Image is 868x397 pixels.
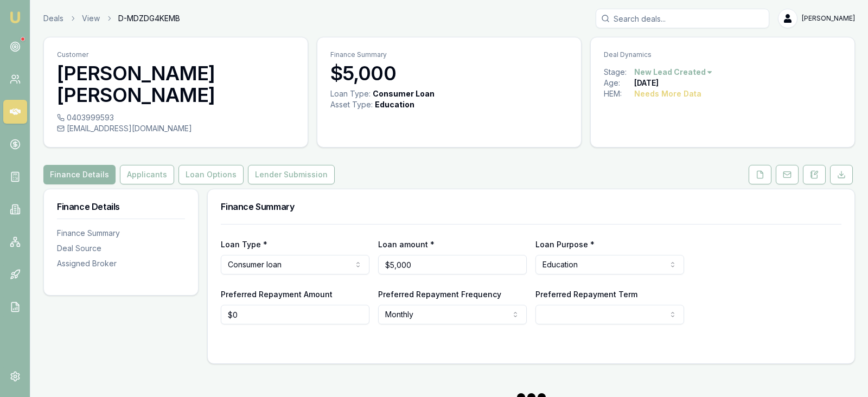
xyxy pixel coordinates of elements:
[57,112,295,123] div: 0403999593
[221,240,267,249] label: Loan Type *
[43,165,116,184] button: Finance Details
[178,165,244,184] button: Loan Options
[43,13,63,24] a: Deals
[378,290,501,299] label: Preferred Repayment Frequency
[57,202,185,211] h3: Finance Details
[604,50,841,59] p: Deal Dynamics
[330,99,373,110] div: Asset Type :
[118,165,176,184] a: Applicants
[378,255,527,274] input: $
[604,67,634,78] div: Stage:
[221,290,333,299] label: Preferred Repayment Amount
[82,13,100,24] a: View
[330,50,568,59] p: Finance Summary
[43,165,118,184] a: Finance Details
[596,9,769,28] input: Search deals
[57,228,185,239] div: Finance Summary
[57,258,185,269] div: Assigned Broker
[246,165,337,184] a: Lender Submission
[535,240,595,249] label: Loan Purpose *
[604,88,634,99] div: HEM:
[57,243,185,254] div: Deal Source
[221,202,841,211] h3: Finance Summary
[535,290,637,299] label: Preferred Repayment Term
[57,62,295,106] h3: [PERSON_NAME] [PERSON_NAME]
[330,88,371,99] div: Loan Type:
[221,305,369,324] input: $
[634,78,659,88] div: [DATE]
[248,165,335,184] button: Lender Submission
[43,13,180,24] nav: breadcrumb
[57,50,295,59] p: Customer
[120,165,174,184] button: Applicants
[9,11,22,24] img: emu-icon-u.png
[375,99,414,110] div: Education
[330,62,568,84] h3: $5,000
[634,88,701,99] div: Needs More Data
[373,88,435,99] div: Consumer Loan
[118,13,180,24] span: D-MDZDG4KEMB
[176,165,246,184] a: Loan Options
[57,123,295,134] div: [EMAIL_ADDRESS][DOMAIN_NAME]
[604,78,634,88] div: Age:
[802,14,855,23] span: [PERSON_NAME]
[378,240,435,249] label: Loan amount *
[634,67,713,78] button: New Lead Created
